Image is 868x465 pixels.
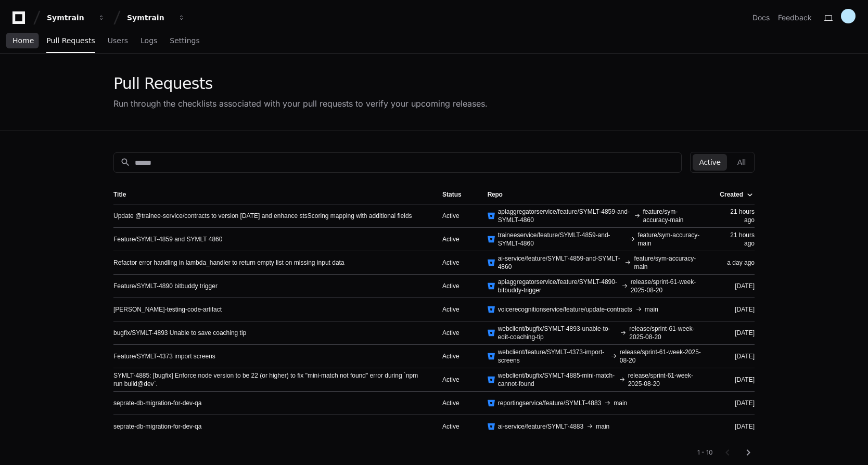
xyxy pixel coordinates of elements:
div: 21 hours ago [719,231,755,248]
div: 21 hours ago [719,208,755,224]
a: Docs [752,12,770,23]
mat-icon: search [120,157,131,167]
span: release/sprint-61-week-2025-08-20 [628,371,703,388]
span: release/sprint-61-week-2025-08-20 [631,278,703,294]
span: Home [12,37,34,44]
a: SYMLT-4885: [bugfix] Enforce node version to be 22 (or higher) to fix "mini-match not found" erro... [113,371,426,388]
div: Pull Requests [113,74,488,93]
div: [DATE] [719,399,755,407]
div: Active [442,259,471,267]
span: Logs [141,37,157,44]
div: [DATE] [719,422,755,431]
div: [DATE] [719,352,755,360]
div: Run through the checklists associated with your pull requests to verify your upcoming releases. [113,97,488,110]
span: webclient/bugfix/SYMLT-4893-unable-to-edit-coaching-tip [498,325,617,341]
span: apiaggregatorservice/feature/SYMLT-4890-bitbuddy-trigger [498,278,618,294]
div: Active [442,399,471,407]
span: feature/sym-accuracy-main [638,231,703,248]
span: Users [108,37,128,44]
div: Active [442,282,471,290]
button: Symtrain [123,8,189,27]
span: ai-service/feature/SYMLT-4883 [498,422,584,431]
div: Title [113,190,426,199]
span: Pull Requests [46,37,95,44]
a: seprate-db-migration-for-dev-qa [113,399,201,407]
div: Symtrain [127,12,172,23]
div: Active [442,212,471,220]
div: Created [720,190,752,199]
a: Pull Requests [46,29,95,53]
a: Home [12,29,34,53]
div: Active [442,329,471,337]
a: bugfix/SYMLT-4893 Unable to save coaching tip [113,329,246,337]
button: Active [693,154,726,171]
button: Symtrain [43,8,109,27]
button: All [731,154,752,171]
div: Active [442,235,471,243]
span: webclient/feature/SYMLT-4373-import-screens [498,348,607,365]
a: Feature/SYMLT-4890 bitbuddy trigger [113,282,218,290]
div: Active [442,422,471,431]
div: Active [442,352,471,360]
div: [DATE] [719,376,755,384]
div: Title [113,190,126,199]
span: webclient/bugfix/SYMLT-4885-mini-match-cannot-found [498,371,616,388]
a: seprate-db-migration-for-dev-qa [113,422,201,431]
div: 1 - 10 [697,448,713,457]
span: Settings [170,37,199,44]
span: reportingservice/feature/SYMLT-4883 [498,399,602,407]
span: feature/sym-accuracy-main [643,208,703,224]
span: main [596,422,609,431]
a: Refactor error handling in lambda_handler to return empty list on missing input data [113,259,344,267]
th: Repo [479,185,711,204]
a: Feature/SYMLT-4373 import screens [113,352,215,360]
button: Feedback [778,12,812,23]
div: [DATE] [719,282,755,290]
span: voicerecognitionservice/feature/update-contracts [498,305,632,314]
a: Users [108,29,128,53]
div: Status [442,190,462,199]
span: ai-service/feature/SYMLT-4859-and-SYMLT-4860 [498,254,622,271]
a: Update @trainee-service/contracts to version [DATE] and enhance stsScoring mapping with additiona... [113,212,412,220]
span: main [645,305,658,314]
span: main [614,399,627,407]
span: traineeservice/feature/SYMLT-4859-and-SYMLT-4860 [498,231,626,248]
a: Settings [170,29,199,53]
a: Feature/SYMLT-4859 and SYMLT 4860 [113,235,222,243]
div: [DATE] [719,329,755,337]
div: a day ago [719,259,755,267]
div: Active [442,376,471,384]
a: [PERSON_NAME]-testing-code-artifact [113,305,222,314]
div: Symtrain [47,12,92,23]
mat-icon: chevron_right [742,446,755,459]
div: Status [442,190,471,199]
span: feature/sym-accuracy-main [634,254,702,271]
span: release/sprint-61-week-2025-08-20 [629,325,703,341]
div: Active [442,305,471,314]
span: apiaggregatorservice/feature/SYMLT-4859-and-SYMLT-4860 [498,208,631,224]
a: Logs [141,29,157,53]
div: Created [720,190,743,199]
div: [DATE] [719,305,755,314]
span: release/sprint-61-week-2025-08-20 [620,348,703,365]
